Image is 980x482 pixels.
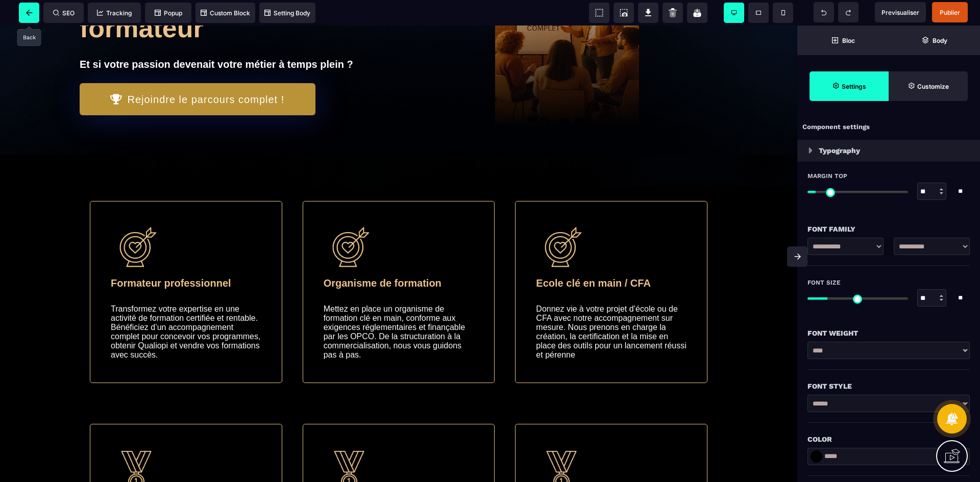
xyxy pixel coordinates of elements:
[80,31,416,47] text: Et si votre passion devenait votre métier à temps plein ?
[917,83,949,90] strong: Customize
[614,3,634,23] span: Screenshot
[810,71,889,101] span: Settings
[889,71,968,101] span: Open Style Manager
[842,37,855,44] strong: Bloc
[797,117,980,137] div: Component settings
[807,327,970,339] div: Font Weight
[808,147,813,154] img: loading
[155,9,182,17] span: Popup
[324,249,474,266] h3: Organisme de formation
[111,249,261,266] h3: Formateur professionnel
[842,83,866,90] strong: Settings
[797,26,889,55] span: Open Blocks
[881,9,919,16] span: Previsualiser
[111,419,162,470] img: 90e472d6c7f1e812f3d2da5b8d04bc93_icon_formation.png
[80,58,315,90] button: Rejoindre le parcours complet !
[933,37,947,44] strong: Body
[807,172,847,180] span: Margin Top
[940,9,960,16] span: Publier
[111,196,162,247] img: 184210e047c06fd5bc12ddb28e3bbffc_Cible.png
[807,380,970,392] div: Font Style
[536,276,687,337] text: Donnez vie à votre projet d’école ou de CFA avec notre accompagnement sur mesure. Nous prenons en...
[53,9,75,17] span: SEO
[807,223,970,235] div: Font Family
[324,419,375,470] img: 90e472d6c7f1e812f3d2da5b8d04bc93_icon_formation.png
[819,144,860,157] p: Typography
[201,9,250,17] span: Custom Block
[324,196,375,247] img: 184210e047c06fd5bc12ddb28e3bbffc_Cible.png
[875,2,926,22] span: Preview
[536,419,587,470] img: 4673723715567d3e7947c2329969ad4c_90e472d6c7f1e812f3d2da5b8d04bc93_icon_formation.png
[807,433,970,445] div: Color
[807,278,841,287] span: Font Size
[536,249,687,266] h3: Ecole clé en main / CFA
[536,196,587,247] img: 184210e047c06fd5bc12ddb28e3bbffc_Cible.png
[889,26,980,55] span: Open Layer Manager
[97,9,132,17] span: Tracking
[264,9,310,17] span: Setting Body
[589,3,609,23] span: View components
[111,276,261,337] text: Transformez votre expertise en une activité de formation certifiée et rentable. Bénéficiez d’un a...
[324,276,474,337] text: Mettez en place un organisme de formation clé en main, conforme aux exigences réglementaires et f...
